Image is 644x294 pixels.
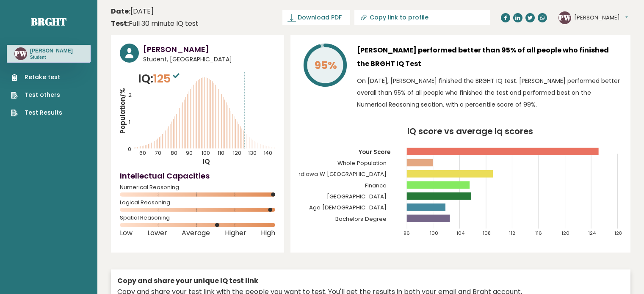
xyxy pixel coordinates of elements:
div: Copy and share your unique IQ test link [117,276,624,286]
span: High [261,231,275,235]
tspan: 0 [128,146,131,153]
span: Low [120,231,133,235]
tspan: 116 [535,230,542,236]
tspan: 80 [171,149,177,157]
a: Test others [11,91,62,99]
h3: [PERSON_NAME] performed better than 95% of all people who finished the BRGHT IQ Test [357,44,622,71]
tspan: 2 [128,91,132,99]
a: Download PDF [282,10,350,25]
text: PW [14,49,27,58]
span: Higher [225,231,246,235]
tspan: 128 [614,230,622,236]
span: Download PDF [298,13,342,22]
tspan: 70 [155,149,161,157]
tspan: 108 [483,230,491,236]
span: Logical Reasoning [120,201,275,204]
tspan: 96 [404,230,410,236]
tspan: Your Score [358,148,390,156]
tspan: Finance [365,181,387,190]
tspan: 60 [140,149,146,157]
span: 125 [153,71,182,86]
tspan: Age [DEMOGRAPHIC_DATA] [309,203,387,212]
tspan: 112 [509,230,515,236]
span: Lower [147,231,167,235]
p: Student [30,55,73,60]
tspan: 100 [202,149,210,157]
a: Test Results [11,108,62,117]
tspan: IQ [203,157,210,166]
a: Brght [31,15,66,28]
time: [DATE] [111,6,154,16]
tspan: Whole Population [337,159,387,167]
p: IQ: [138,70,182,87]
span: Spatial Reasoning [120,216,275,220]
tspan: 120 [233,149,241,157]
span: Numerical Reasoning [120,186,275,189]
h4: Intellectual Capacities [120,170,275,181]
tspan: 140 [264,149,272,157]
tspan: 120 [561,230,569,236]
tspan: Bachelors Degree [335,215,387,223]
h3: [PERSON_NAME] [143,44,275,55]
text: PW [558,12,571,22]
tspan: 104 [456,230,465,236]
b: Date: [111,6,130,16]
tspan: 124 [588,230,596,236]
a: Retake test [11,73,62,82]
tspan: Population/% [118,88,127,134]
b: Test: [111,19,129,28]
tspan: 100 [430,230,438,236]
button: [PERSON_NAME] [574,14,628,22]
span: Average [182,231,210,235]
tspan: 90 [186,149,193,157]
div: Full 30 minute IQ test [111,19,199,29]
p: On [DATE], [PERSON_NAME] finished the BRGHT IQ test. [PERSON_NAME] performed better overall than ... [357,75,622,110]
tspan: IQ score vs average Iq scores [407,125,533,137]
tspan: 95% [315,58,337,73]
tspan: 130 [248,149,257,157]
tspan: Szkola Glówna Handlowa W [GEOGRAPHIC_DATA] [247,170,387,178]
tspan: [GEOGRAPHIC_DATA] [327,192,387,201]
h3: [PERSON_NAME] [30,47,73,54]
tspan: 1 [129,118,130,126]
tspan: 110 [218,149,224,157]
span: Student, [GEOGRAPHIC_DATA] [143,55,275,64]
